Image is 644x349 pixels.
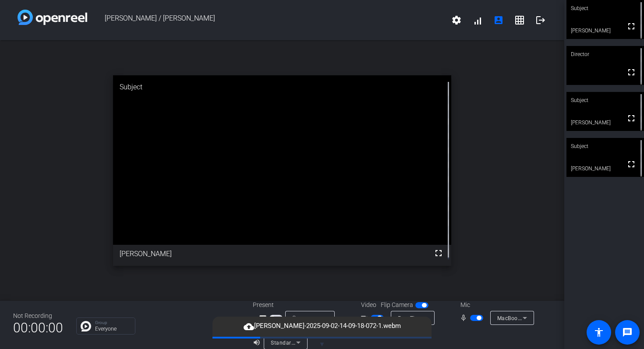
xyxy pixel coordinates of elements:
mat-icon: account_box [493,15,504,25]
mat-icon: mic_none [460,313,470,323]
mat-icon: settings [451,15,462,25]
div: Present [253,300,340,310]
div: Director [566,46,644,63]
mat-icon: message [622,327,633,338]
span: [PERSON_NAME]-2025-09-02-14-09-18-072-1.webm [239,321,405,331]
mat-icon: screen_share_outline [259,313,269,323]
div: Subject [566,92,644,109]
mat-icon: volume_up [253,337,263,348]
div: Subject [566,138,644,155]
mat-icon: fullscreen [433,248,444,258]
span: [PERSON_NAME] / [PERSON_NAME] [87,10,446,31]
img: Chat Icon [81,321,91,331]
p: Everyone [95,326,131,331]
div: Subject [113,75,452,99]
img: white-gradient.svg [18,10,87,25]
mat-icon: accessibility [594,327,604,338]
mat-icon: fullscreen [626,21,637,32]
mat-icon: fullscreen [626,159,637,169]
span: Source [292,314,312,321]
span: Flip Camera [381,300,413,310]
mat-icon: fullscreen [626,67,637,78]
div: Mic [452,300,539,310]
div: Not Recording [13,311,63,321]
mat-icon: videocam_outline [360,313,371,323]
mat-icon: grid_on [514,15,525,25]
span: Standard - MacBook Air-Lautsprecher (Built-in) [271,339,389,346]
button: signal_cellular_alt [467,10,488,31]
p: Group [95,321,131,325]
span: 00:00:00 [13,317,63,338]
span: Video [361,300,376,310]
mat-icon: fullscreen [626,113,637,123]
span: ▼ [319,340,326,348]
mat-icon: cloud_upload [244,321,254,332]
span: MacBook Air-Mikrofon (Built-in) [497,314,577,321]
mat-icon: logout [535,15,546,25]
